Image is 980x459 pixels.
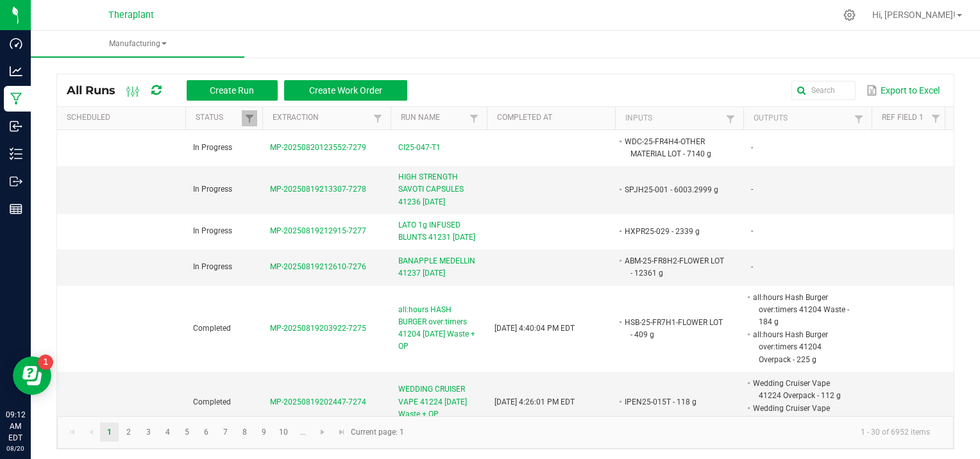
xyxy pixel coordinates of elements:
[38,355,53,370] iframe: Resource center unread badge
[193,324,231,333] span: Completed
[337,427,347,437] span: Go to the last page
[270,324,366,333] span: MP-20250819203922-7275
[284,80,407,101] button: Create Work Order
[398,383,479,421] span: WEDDING CRUISER VAPE 41224 [DATE] Waste + OP
[235,422,254,442] a: Page 8
[6,409,25,444] p: 09:12 AM EDT
[466,110,482,126] a: Filter
[67,113,180,123] a: ScheduledSortable
[401,113,466,123] a: Run NameSortable
[398,171,479,208] span: HIGH STRENGTH SAVOTI CAPSULES 41236 [DATE]
[494,324,575,333] span: [DATE] 4:40:04 PM EDT
[119,422,138,442] a: Page 2
[928,110,943,126] a: Filter
[193,143,232,152] span: In Progress
[273,113,369,123] a: ExtractionSortable
[193,262,232,271] span: In Progress
[10,147,22,160] inline-svg: Inventory
[398,255,479,280] span: BANAPPLE MEDELLIN 41237 [DATE]
[193,226,232,235] span: In Progress
[872,10,956,20] span: Hi, [PERSON_NAME]!
[623,316,724,341] li: HSB-25-FR7H1-FLOWER LOT - 409 g
[242,110,257,126] a: Filter
[10,92,22,105] inline-svg: Manufacturing
[882,113,927,123] a: Ref Field 1Sortable
[615,107,743,130] th: Inputs
[863,79,943,101] button: Export to Excel
[791,81,856,100] input: Search
[10,120,22,133] inline-svg: Inbound
[270,397,366,406] span: MP-20250819202447-7274
[193,397,231,406] span: Completed
[57,416,954,449] kendo-pager: Current page: 1
[270,143,366,152] span: MP-20250820123552-7279
[193,185,232,194] span: In Progress
[67,79,417,101] div: All Runs
[743,130,872,166] td: -
[187,80,278,101] button: Create Run
[270,262,366,271] span: MP-20250819212610-7276
[751,402,852,427] li: Wedding Cruiser Vape 41224 Waste - 6 ea
[743,107,872,130] th: Outputs
[13,356,51,395] iframe: Resource center
[398,142,441,154] span: CI25-047-T1
[623,225,724,238] li: HXPR25-029 - 2339 g
[210,85,254,96] span: Create Run
[332,422,351,442] a: Go to the last page
[743,214,872,249] td: -
[623,135,724,160] li: WDC-25-FR4H4-OTHER MATERIAL LOT - 7140 g
[743,249,872,285] td: -
[100,422,119,442] a: Page 1
[743,166,872,214] td: -
[197,422,215,442] a: Page 6
[10,203,22,215] inline-svg: Reports
[31,31,244,58] a: Manufacturing
[196,113,241,123] a: StatusSortable
[10,175,22,188] inline-svg: Outbound
[412,422,940,443] kendo-pager-info: 1 - 30 of 6952 items
[317,427,328,437] span: Go to the next page
[494,397,575,406] span: [DATE] 4:26:01 PM EDT
[270,226,366,235] span: MP-20250819212915-7277
[398,304,479,353] span: all:hours HASH BURGER over:timers 41204 [DATE] Waste + OP
[309,85,382,96] span: Create Work Order
[751,328,852,366] li: all:hours Hash Burger over:timers 41204 Overpack - 225 g
[623,183,724,196] li: SPJH25-001 - 6003.2999 g
[31,38,244,49] span: Manufacturing
[139,422,158,442] a: Page 3
[497,113,610,123] a: Completed AtSortable
[255,422,273,442] a: Page 9
[723,111,738,127] a: Filter
[275,422,293,442] a: Page 10
[623,396,724,408] li: IPEN25-015T - 118 g
[841,9,857,21] div: Manage settings
[10,37,22,50] inline-svg: Dashboard
[6,444,25,453] p: 08/20
[314,422,332,442] a: Go to the next page
[294,422,312,442] a: Page 11
[108,10,154,21] span: Theraplant
[398,219,479,244] span: LATO 1g INFUSED BLUNTS 41231 [DATE]
[751,291,852,329] li: all:hours Hash Burger over:timers 41204 Waste - 184 g
[178,422,196,442] a: Page 5
[751,377,852,402] li: Wedding Cruiser Vape 41224 Overpack - 112 g
[216,422,235,442] a: Page 7
[10,65,22,78] inline-svg: Analytics
[158,422,177,442] a: Page 4
[623,255,724,280] li: ABM-25-FR8H2-FLOWER LOT - 12361 g
[851,111,866,127] a: Filter
[270,185,366,194] span: MP-20250819213307-7278
[370,110,385,126] a: Filter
